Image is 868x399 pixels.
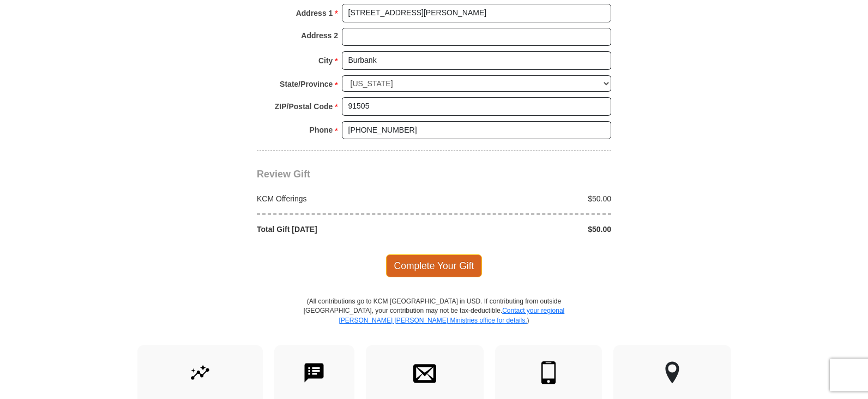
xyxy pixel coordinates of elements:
[339,307,564,324] a: Contact your regional [PERSON_NAME] [PERSON_NAME] Ministries office for details.
[189,361,212,384] img: give-by-stock.svg
[301,28,338,43] strong: Address 2
[310,122,333,138] strong: Phone
[257,169,310,180] span: Review Gift
[275,99,333,114] strong: ZIP/Postal Code
[280,76,333,92] strong: State/Province
[413,361,436,384] img: envelope.svg
[434,193,617,204] div: $50.00
[537,361,560,384] img: mobile.svg
[303,361,325,384] img: text-to-give.svg
[665,361,680,384] img: other-region
[318,53,333,68] strong: City
[303,297,565,344] p: (All contributions go to KCM [GEOGRAPHIC_DATA] in USD. If contributing from outside [GEOGRAPHIC_D...
[296,5,333,21] strong: Address 1
[251,193,435,204] div: KCM Offerings
[386,254,483,277] span: Complete Your Gift
[251,224,435,235] div: Total Gift [DATE]
[434,224,617,235] div: $50.00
